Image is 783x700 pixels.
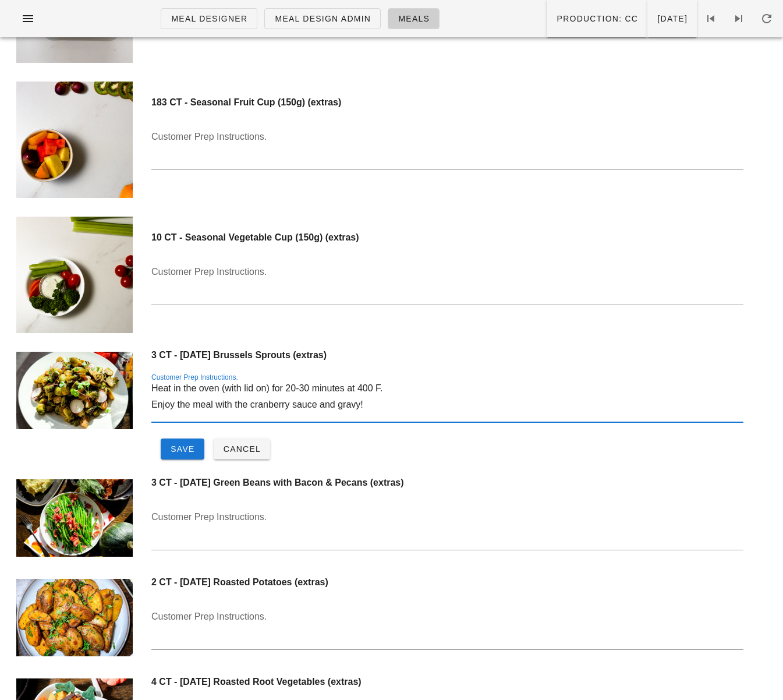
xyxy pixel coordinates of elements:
button: Cancel [214,439,271,459]
label: Customer Prep Instructions. [151,373,238,382]
h4: 2 CT - [DATE] Roasted Potatoes (extras) [151,577,743,588]
a: Meals [388,8,440,29]
h4: 3 CT - [DATE] Brussels Sprouts (extras) [151,349,743,360]
span: Save [170,444,195,454]
h4: 3 CT - [DATE] Green Beans with Bacon & Pecans (extras) [151,477,743,488]
a: Meal Design Admin [264,8,381,29]
h4: 183 CT - Seasonal Fruit Cup (150g) (extras) [151,97,743,108]
span: Production: CC [556,14,638,23]
h4: 4 CT - [DATE] Roasted Root Vegetables (extras) [151,676,743,687]
button: Save [161,439,204,459]
h4: 10 CT - Seasonal Vegetable Cup (150g) (extras) [151,232,743,243]
span: Cancel [223,444,261,454]
span: Meals [398,14,430,23]
a: Meal Designer [161,8,257,29]
span: Meal Designer [171,14,247,23]
span: Meal Design Admin [274,14,371,23]
span: [DATE] [657,14,688,23]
